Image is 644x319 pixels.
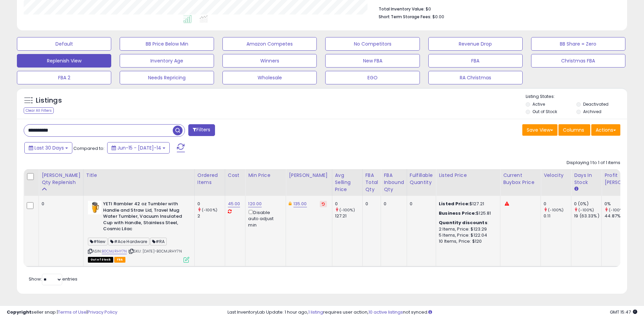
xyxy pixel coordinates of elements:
div: 2 Items, Price: $123.29 [439,226,495,232]
button: Columns [558,124,590,136]
div: 0 (0%) [574,201,601,207]
b: Listed Price: [439,201,470,207]
button: Amazon Competes [222,37,317,51]
button: Wholesale [222,71,317,84]
div: 0 [335,201,362,207]
span: Jun-15 - [DATE]-14 [117,144,161,151]
div: FBA Total Qty [365,172,378,193]
a: 135.00 [293,201,307,207]
button: Needs Repricing [120,71,214,84]
button: Revenue Drop [428,37,523,51]
div: Cost [228,172,243,179]
p: Listing States: [526,94,627,100]
div: 19 (63.33%) [574,213,601,219]
a: 45.00 [228,201,240,207]
label: Deactivated [583,101,609,107]
div: 127.21 [335,213,362,219]
a: Privacy Policy [88,309,117,315]
a: B0CMJRHY7N [102,248,127,254]
button: Winners [222,54,317,68]
div: Velocity [544,172,568,179]
button: RA Christmas [428,71,523,84]
a: 10 active listings [368,309,403,315]
div: 5 Items, Price: $122.04 [439,232,495,238]
span: #RA [150,238,167,245]
div: 0 [410,201,431,207]
li: $0 [379,4,615,12]
th: Please note that this number is a calculation based on your required days of coverage and your ve... [39,169,84,196]
button: Jun-15 - [DATE]-14 [107,142,170,154]
span: Columns [563,127,584,133]
div: : [439,220,495,226]
b: Business Price: [439,210,476,216]
a: 120.00 [248,201,262,207]
div: Clear All Filters [24,107,54,114]
div: [PERSON_NAME] [289,172,329,179]
button: Default [17,37,111,51]
button: Filters [188,124,215,136]
div: 10 Items, Price: $120 [439,238,495,244]
div: Current Buybox Price [503,172,538,186]
span: $0.00 [432,14,444,20]
div: $127.21 [439,201,495,207]
label: Archived [583,109,601,114]
div: 0 [365,201,376,207]
span: Last 30 Days [34,144,64,151]
button: FBA 2 [17,71,111,84]
div: seller snap | | [7,309,117,316]
div: ASIN: [88,201,189,262]
button: Inventory Age [120,54,214,68]
div: Fulfillable Quantity [410,172,433,186]
div: Last InventoryLab Update: 1 hour ago, requires user action, not synced. [228,309,637,316]
label: Active [532,101,545,107]
span: All listings that are currently out of stock and unavailable for purchase on Amazon [88,257,113,263]
div: 0 [544,201,571,207]
a: 1 listing [308,309,323,315]
button: FBA [428,54,523,68]
img: 41NeHxEIxML._SL40_.jpg [88,201,101,214]
b: YETI Rambler 42 oz Tumbler with Handle and Straw Lid, Travel Mug Water Tumbler, Vacuum Insulated ... [103,201,185,234]
button: Save View [522,124,557,136]
div: $125.81 [439,210,495,216]
div: [PERSON_NAME] Qty Replenish [42,172,80,186]
small: (-100%) [548,207,564,213]
button: Replenish View [17,54,111,68]
button: Actions [591,124,620,136]
small: Days In Stock. [574,186,578,192]
div: Min Price [248,172,283,179]
button: New FBA [325,54,420,68]
b: Short Term Storage Fees: [379,14,431,20]
div: Avg Selling Price [335,172,360,193]
div: 0 [42,201,78,207]
div: Listed Price [439,172,497,179]
span: #New [88,238,108,245]
button: Christmas FBA [531,54,625,68]
span: | SKU: [DATE]-B0CMJRHY7N [128,248,182,254]
span: Compared to: [73,145,104,152]
div: 0.11 [544,213,571,219]
small: (-100%) [578,207,594,213]
b: Quantity discounts [439,219,487,226]
div: Disable auto adjust min [248,209,281,228]
small: (-100%) [202,207,217,213]
button: Last 30 Days [24,142,72,154]
div: Days In Stock [574,172,599,186]
small: (-100%) [339,207,355,213]
div: Displaying 1 to 1 of 1 items [567,160,620,166]
span: Show: entries [29,276,77,282]
small: (-100%) [609,207,624,213]
div: 2 [197,213,225,219]
button: BB Price Below Min [120,37,214,51]
span: 2025-08-14 15:47 GMT [610,309,637,315]
button: No Competitors [325,37,420,51]
strong: Copyright [7,309,31,315]
button: BB Share = Zero [531,37,625,51]
div: 0 [197,201,225,207]
span: FBA [114,257,126,263]
div: Ordered Items [197,172,222,186]
b: Total Inventory Value: [379,6,425,12]
div: Title [86,172,192,179]
h5: Listings [36,96,62,105]
label: Out of Stock [532,109,557,114]
a: Terms of Use [58,309,87,315]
